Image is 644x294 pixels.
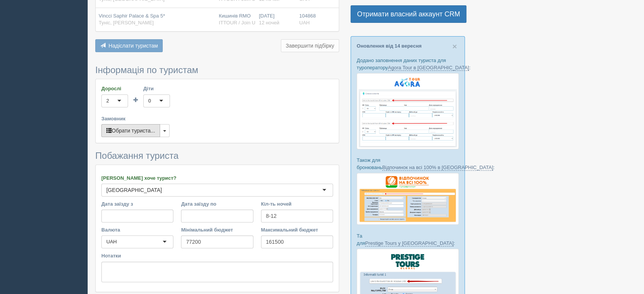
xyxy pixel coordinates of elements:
[452,42,457,50] button: Close
[95,150,179,161] span: Побажання туриста
[106,238,117,246] div: UAH
[106,97,109,105] div: 2
[95,39,163,52] button: Надіслати туристам
[357,173,459,225] img: otdihnavse100--%D1%84%D0%BE%D1%80%D0%BC%D0%B0-%D0%B1%D1%80%D0%BE%D0%BD%D0%B8%D1%80%D0%BE%D0%B2%D0...
[148,97,151,105] div: 0
[261,209,333,222] input: 7-10 або 7,10,14
[299,13,316,19] span: 104868
[261,200,333,208] label: Кіл-ть ночей
[101,124,160,137] button: Обрати туриста...
[357,73,459,149] img: agora-tour-%D1%84%D0%BE%D1%80%D0%BC%D0%B0-%D0%B1%D1%80%D0%BE%D0%BD%D1%8E%D0%B2%D0%B0%D0%BD%D0%BD%...
[99,13,165,19] span: Vincci Saphir Palace & Spa 5*
[101,85,128,92] label: Дорослі
[357,57,459,71] p: Додано заповнення даних туриста для туроператору :
[281,39,339,52] button: Завершити підбірку
[143,85,170,92] label: Діти
[299,20,309,26] span: UAH
[101,252,333,259] label: Нотатки
[109,43,158,49] span: Надіслати туристам
[365,240,453,246] a: Prestige Tours у [GEOGRAPHIC_DATA]
[357,157,459,171] p: Також для бронювань :
[357,232,459,247] p: Та для :
[259,13,293,27] div: [DATE]
[95,65,339,75] h3: Інформація по туристам
[261,226,333,233] label: Максимальний бюджет
[259,20,279,26] span: 12 ночей
[181,226,253,233] label: Мінімальний бюджет
[382,165,493,171] a: Відпочинок на всі 100% в [GEOGRAPHIC_DATA]
[357,43,421,49] a: Оновлення від 14 вересня
[452,42,457,51] span: ×
[101,115,333,122] label: Замовник
[101,226,173,233] label: Валюта
[219,20,260,26] span: ITTOUR / Join UP!
[101,200,173,208] label: Дата заїзду з
[101,174,333,182] label: [PERSON_NAME] хоче турист?
[351,5,466,23] a: Отримати власний аккаунт CRM
[219,13,253,27] div: Кишинів RMO
[99,20,154,26] span: Туніс, [PERSON_NAME]
[106,186,162,194] div: [GEOGRAPHIC_DATA]
[388,65,469,71] a: Agora Tour в [GEOGRAPHIC_DATA]
[181,200,253,208] label: Дата заїзду по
